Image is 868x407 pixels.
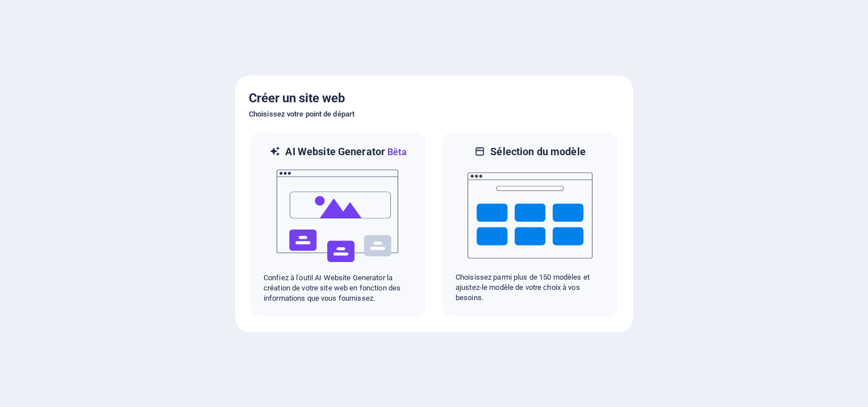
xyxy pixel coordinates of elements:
[249,89,619,107] h5: Créer un site web
[385,147,407,157] span: Bêta
[285,145,406,159] h6: AI Website Generator
[264,273,412,304] p: Confiez à l'outil AI Website Generator la création de votre site web en fonction des informations...
[249,130,427,318] div: AI Website GeneratorBêtaaiConfiez à l'outil AI Website Generator la création de votre site web en...
[441,130,619,318] div: Sélection du modèleChoisissez parmi plus de 150 modèles et ajustez-le modèle de votre choix à vos...
[456,272,604,303] p: Choisissez parmi plus de 150 modèles et ajustez-le modèle de votre choix à vos besoins.
[490,145,586,159] h6: Sélection du modèle
[276,159,400,273] img: ai
[249,107,619,121] h6: Choisissez votre point de départ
